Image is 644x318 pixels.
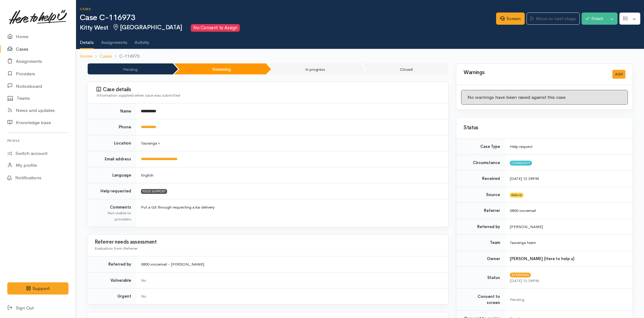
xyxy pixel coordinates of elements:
td: Vulnerable [87,272,136,288]
div: Pending [510,297,625,303]
li: Closed [362,63,448,74]
td: Location [87,135,136,151]
nav: breadcrumb [76,49,644,63]
td: Help request [505,139,633,155]
td: Name [87,103,136,119]
td: Case Type [456,139,505,155]
td: Status [456,267,505,289]
div: No warnings have been raised against this case [461,90,628,105]
span: [GEOGRAPHIC_DATA] [112,23,182,31]
span: Screening [510,273,531,277]
td: English [136,167,448,183]
span: Tauranga team [510,240,536,245]
td: Phone [87,119,136,135]
td: Email address [87,151,136,167]
li: In progress [267,63,361,74]
li: Pending [88,63,173,74]
td: Received [456,171,505,187]
button: Support [7,282,68,295]
td: Referred by [456,219,505,235]
a: Home [80,53,92,60]
td: Owner [456,251,505,267]
td: Referrer [456,203,505,219]
a: Screen [496,13,525,25]
td: Language [87,167,136,183]
button: Finish [582,13,607,25]
a: Details [80,32,94,49]
div: No [141,293,441,299]
div: Not visible to providers [95,210,131,222]
span: Tauranga » [141,141,160,146]
td: Team [456,235,505,251]
td: Source [456,187,505,203]
h3: Case details [96,87,441,93]
a: Move to next stage [527,13,579,25]
h6: Cases [80,7,496,11]
h3: Status [464,125,625,131]
h6: Profile [7,137,68,145]
span: Evaluation from Referrer [95,246,138,251]
b: [PERSON_NAME] (Here to help u) [510,256,574,261]
td: Circumstance [456,155,505,171]
time: [DATE] 12:28PM [510,176,539,181]
h3: Warnings [464,70,605,76]
div: Information supplied when case was submitted [96,92,441,98]
h3: Referrer needs assessment [95,239,441,245]
td: [PERSON_NAME] [505,219,633,235]
h2: Kitty West [80,24,496,32]
td: 0800 voicemail - [PERSON_NAME] [136,256,448,273]
button: Add [612,70,625,79]
td: Help requested [87,183,136,199]
div: [DATE] 12:28PM [510,278,625,284]
h1: Case C-116973 [80,13,496,22]
li: Screening [174,63,266,74]
a: Assignments [101,32,127,49]
span: Referral [510,193,523,198]
td: Urgent [87,288,136,304]
td: 0800 voicemail [505,203,633,219]
td: Referred by [87,256,136,273]
span: No Consent to Assign [191,24,240,32]
td: Comments [87,199,136,227]
span: Community [510,161,532,166]
td: Put a GE through requesting a kai delivery [136,199,448,227]
a: Cases [100,53,112,60]
div: No [141,277,441,284]
li: C-116973 [112,53,139,60]
a: Activity [135,32,149,49]
td: Consent to screen [456,289,505,311]
span: FOOD SUPPORT [141,189,167,194]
